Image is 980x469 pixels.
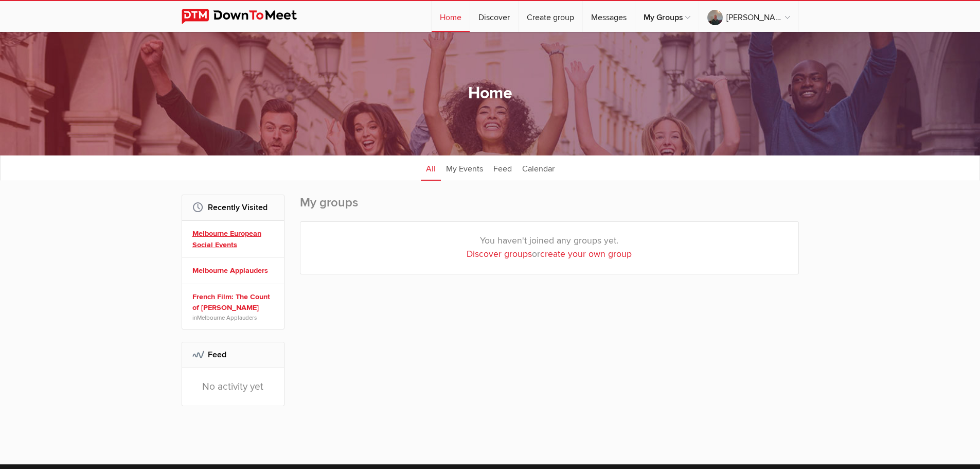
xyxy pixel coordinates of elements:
a: Discover groups [467,249,532,259]
div: No activity yet [182,368,284,406]
a: My Events [441,155,488,181]
span: in [192,314,277,322]
div: You haven't joined any groups yet. or [300,222,798,274]
a: Discover [470,1,518,32]
a: Calendar [517,155,560,181]
a: Messages [583,1,635,32]
a: My Groups [635,1,699,32]
a: Melbourne Applauders [192,265,277,276]
h2: Feed [192,342,274,367]
img: DownToMeet [182,9,313,24]
a: Melbourne European Social Events [192,228,277,250]
a: create your own group [540,249,632,259]
a: French Film: The Count of [PERSON_NAME] [192,291,277,314]
a: Home [432,1,470,32]
a: Create group [519,1,582,32]
h2: My groups [300,195,799,221]
a: Melbourne Applauders [197,314,257,321]
h2: Recently Visited [192,195,274,220]
a: Feed [488,155,517,181]
a: [PERSON_NAME] [699,1,798,32]
a: All [421,155,441,181]
h1: Home [468,83,512,105]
